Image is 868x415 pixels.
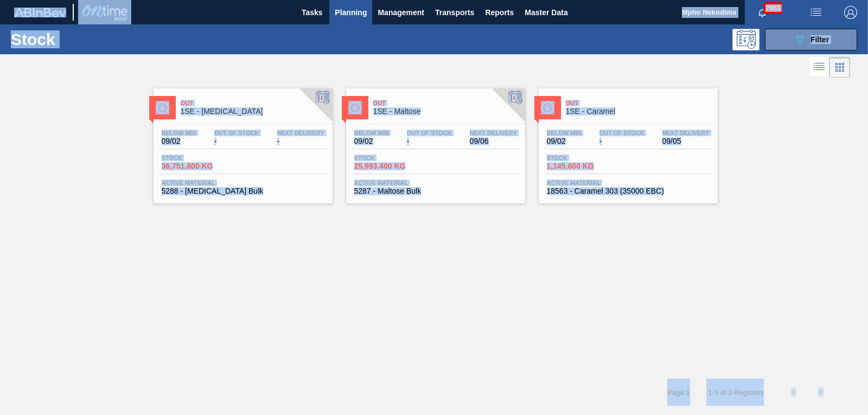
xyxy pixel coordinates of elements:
a: ÍconeOut1SE - [MEDICAL_DATA]Below Min09/02Out Of Stock-Next Delivery-Stock36,751.800 KGActive Mat... [145,80,338,203]
span: Next Delivery [662,130,710,136]
span: 09/02 [162,137,196,145]
span: 1,145.800 KG [547,162,623,170]
h1: Stock [11,33,168,46]
span: - [214,137,259,145]
span: Out Of Stock [407,130,452,136]
span: Below Min [547,130,582,136]
img: userActions [809,6,822,19]
span: Below Min [354,130,389,136]
button: > [807,379,834,406]
span: - [277,137,324,145]
span: Next Delivery [470,130,517,136]
span: Out [373,100,520,106]
span: 09/02 [547,137,582,145]
span: 09/05 [662,137,710,145]
span: Management [378,6,424,19]
span: 1SE - Dextrose [181,107,327,116]
span: Stock [354,155,430,161]
button: Notifications [745,5,780,20]
span: 36,751.800 KG [162,162,238,170]
span: Tasks [300,6,324,19]
span: 5288 - Dextrose Bulk [162,187,324,195]
span: 1 - 3 of 3 Registers [706,388,764,397]
div: Card Vision [829,57,850,78]
span: - [599,137,644,145]
a: ÍconeOut1SE - MaltoseBelow Min09/02Out Of Stock-Next Delivery09/06Stock25,993.400 KGActive Materi... [338,80,531,203]
span: Stock [162,155,238,161]
div: List Vision [809,57,829,78]
button: Filter [765,29,857,50]
span: Active Material [547,180,710,186]
span: Below Min [162,130,196,136]
span: Active Material [162,180,324,186]
span: Active Material [354,180,517,186]
img: TNhmsLtSVTkK8tSr43FrP2fwEKptu5GPRR3wAAAABJRU5ErkJggg== [14,8,66,17]
span: Reports [485,6,514,19]
span: - [407,137,452,145]
img: Logout [844,6,857,19]
span: Out [566,100,712,106]
span: 09/02 [354,137,389,145]
span: Stock [547,155,623,161]
span: Out [181,100,327,106]
span: 5287 - Maltose Bulk [354,187,517,195]
div: Programming: no user selected [732,29,759,50]
span: Next Delivery [277,130,324,136]
span: 18563 - Caramel 303 (35000 EBC) [547,187,710,195]
span: Out Of Stock [599,130,644,136]
img: Ícone [156,101,169,114]
span: Page : 1 [667,388,690,397]
span: 2863 [763,2,782,14]
span: 1SE - Caramel [566,107,712,116]
span: Out Of Stock [214,130,259,136]
img: Ícone [541,101,554,114]
span: 1SE - Maltose [373,107,520,116]
a: ÍconeOut1SE - CaramelBelow Min09/02Out Of Stock-Next Delivery09/05Stock1,145.800 KGActive Materia... [531,80,723,203]
span: Planning [335,6,367,19]
span: 25,993.400 KG [354,162,430,170]
span: Filter [810,35,829,44]
span: Master Data [525,6,567,19]
button: < [780,379,807,406]
span: Transports [435,6,474,19]
span: 09/06 [470,137,517,145]
img: Ícone [348,101,362,114]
